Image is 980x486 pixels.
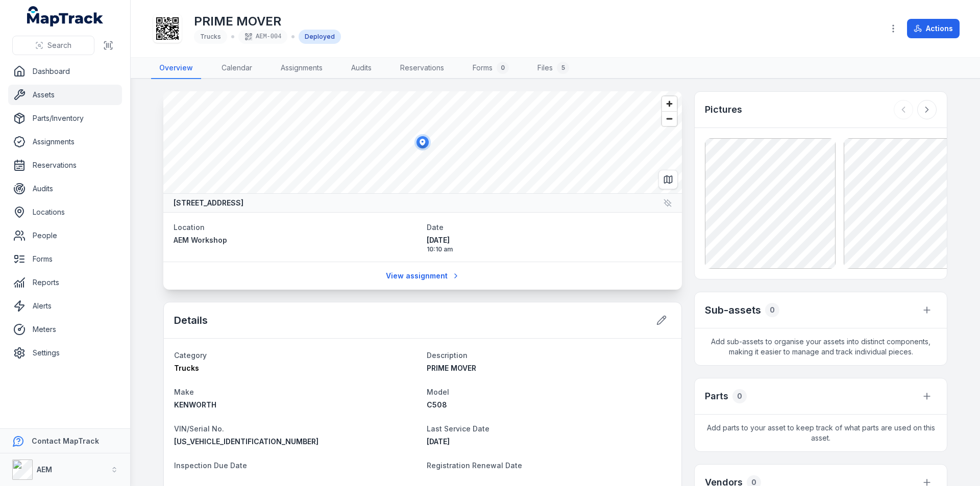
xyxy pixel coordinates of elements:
span: Registration Renewal Date [427,461,522,470]
span: Description [427,351,468,360]
span: Trucks [200,33,221,40]
h2: Sub-assets [705,303,761,317]
span: VIN/Serial No. [174,424,224,433]
span: KENWORTH [174,400,216,409]
div: 0 [497,62,509,74]
span: Inspection Due Date [174,461,247,470]
a: Parts/Inventory [8,108,122,129]
button: Search [12,36,94,55]
div: Deployed [299,30,341,44]
span: Date [427,223,444,232]
canvas: Map [163,91,682,193]
h3: Parts [705,389,728,403]
div: 0 [765,303,779,317]
a: Forms [8,249,122,269]
a: Locations [8,202,122,222]
a: Assignments [273,58,331,79]
span: C508 [427,400,447,409]
button: Zoom in [662,96,677,111]
a: Dashboard [8,61,122,82]
a: Reservations [392,58,452,79]
strong: [STREET_ADDRESS] [174,198,243,208]
h2: Details [174,313,208,327]
span: Category [174,351,207,360]
strong: AEM [37,465,52,474]
div: 5 [557,62,569,74]
a: Calendar [213,58,260,79]
time: 10/7/2025, 10:10:50 AM [427,235,672,253]
span: 10:10 am [427,245,672,253]
button: Zoom out [662,111,677,126]
span: Location [174,223,205,232]
span: [US_VEHICLE_IDENTIFICATION_NUMBER] [174,437,318,446]
span: Add parts to your asset to keep track of what parts are used on this asset. [695,415,947,451]
span: Last Service Date [427,424,489,433]
a: Audits [8,178,122,199]
time: 2/20/2025, 12:00:00 AM [427,437,450,446]
strong: Contact MapTrack [32,437,99,445]
span: Add sub-assets to organise your assets into distinct components, making it easier to manage and t... [695,328,947,365]
span: [DATE] [427,235,672,245]
span: Model [427,388,449,396]
a: Overview [151,58,201,79]
span: PRIME MOVER [427,364,476,372]
a: People [8,225,122,246]
span: Search [47,40,71,50]
a: Assets [8,85,122,105]
a: MapTrack [27,6,104,27]
span: AEM Workshop [174,236,227,244]
a: AEM Workshop [174,235,419,245]
button: Switch to Map View [658,170,678,189]
div: 0 [732,389,747,403]
a: Meters [8,319,122,340]
a: Assignments [8,132,122,152]
h1: PRIME MOVER [194,13,341,30]
span: Make [174,388,194,396]
div: AEM-004 [238,30,287,44]
h3: Pictures [705,103,742,117]
a: Settings [8,343,122,363]
span: [DATE] [427,437,450,446]
button: Actions [907,19,960,38]
a: Alerts [8,296,122,316]
a: Reports [8,272,122,293]
a: Files5 [529,58,577,79]
a: Audits [343,58,380,79]
a: Reservations [8,155,122,175]
a: View assignment [379,266,467,286]
span: Trucks [174,364,199,372]
a: Forms0 [464,58,517,79]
